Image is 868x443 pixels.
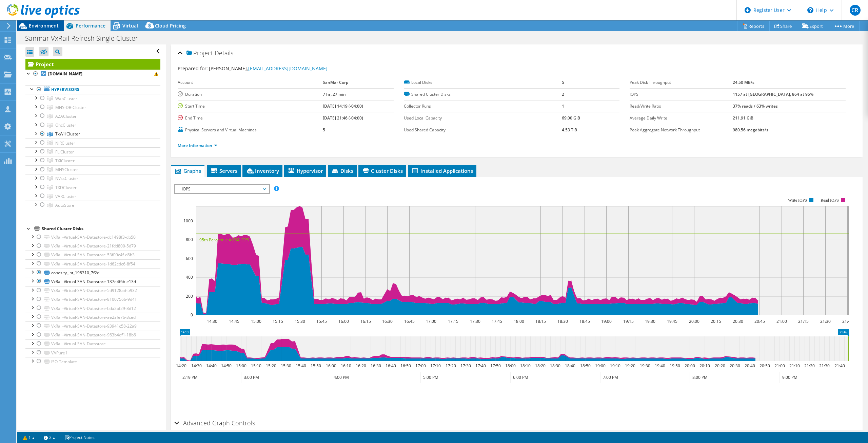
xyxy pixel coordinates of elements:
a: More [828,21,860,31]
a: VxRail-Virtual-SAN-Datastore [25,339,160,348]
text: 15:50 [311,363,321,369]
text: 19:40 [655,363,665,369]
text: 18:30 [557,318,568,324]
a: TxWHCluster [25,130,160,139]
text: 20:20 [715,363,725,369]
span: Disks [331,167,353,174]
a: MNS-DR-Cluster [25,103,160,112]
label: End Time [178,115,322,122]
span: NVssCluster [55,176,78,181]
label: Physical Servers and Virtual Machines [178,127,322,133]
div: Shared Cluster Disks [42,225,160,233]
span: WapCluster [55,96,77,101]
text: 20:30 [733,318,743,324]
text: 18:50 [580,363,591,369]
b: 69.00 GiB [562,115,580,121]
text: 18:00 [505,363,516,369]
text: 14:50 [221,363,232,369]
a: VxRail-Virtual-SAN-Datastore-ae2afe76-3ced [25,313,160,321]
a: VxRail-Virtual-SAN-Datastore-5d9128ad-5932 [25,286,160,295]
text: 14:20 [176,363,186,369]
b: 7 hr, 27 min [323,91,346,97]
text: 14:40 [206,363,217,369]
text: 16:30 [371,363,381,369]
text: 15:30 [281,363,291,369]
text: 15:45 [316,318,327,324]
text: 21:00 [774,363,785,369]
text: 17:10 [430,363,441,369]
a: Export [797,21,828,31]
label: Local Disks [404,79,562,86]
a: ISO-Template [25,357,160,366]
label: Shared Cluster Disks [404,91,562,98]
a: VAPure1 [25,348,160,357]
text: 17:00 [415,363,426,369]
b: 1 [562,103,564,109]
label: Read/Write Ratio [630,103,733,110]
text: 21:30 [820,318,831,324]
text: 95th Percentile = 864 IOPS [199,237,249,243]
a: NJRCluster [25,139,160,147]
span: Virtual [122,22,138,29]
text: 19:00 [601,318,612,324]
label: Used Local Capacity [404,115,562,122]
a: WapCluster [25,94,160,103]
b: 1157 at [GEOGRAPHIC_DATA], 864 at 95% [733,91,813,97]
a: 2 [39,433,60,442]
text: 18:10 [520,363,531,369]
text: 18:00 [514,318,524,324]
b: 2 [562,91,564,97]
b: 211.91 GiB [733,115,753,121]
text: 19:50 [670,363,680,369]
b: SanMar Corp [323,79,348,85]
a: VxRail-Virtual-SAN-Datastore-963b4df1-18b6 [25,331,160,339]
text: 18:20 [535,363,546,369]
h1: Sanmar VxRail Refresh Single Cluster [22,35,149,42]
b: 5 [323,127,325,133]
text: 18:15 [535,318,546,324]
text: 21:10 [789,363,800,369]
text: Read IOPS [821,198,839,203]
span: IOPS [178,185,265,193]
text: 15:20 [266,363,276,369]
label: Account [178,79,322,86]
text: 14:45 [229,318,239,324]
text: 18:40 [565,363,575,369]
text: 16:20 [356,363,366,369]
text: 1000 [183,218,193,224]
label: Collector Runs [404,103,562,110]
text: 19:45 [667,318,677,324]
a: [DOMAIN_NAME] [25,70,160,78]
label: Start Time [178,103,322,110]
text: 16:50 [400,363,411,369]
text: 17:50 [490,363,501,369]
label: Average Daily Write [630,115,733,122]
text: 20:00 [685,363,695,369]
text: 21:00 [776,318,787,324]
text: 400 [186,274,193,280]
text: 20:00 [689,318,699,324]
span: AZACluster [55,113,77,119]
text: 21:20 [804,363,815,369]
a: TXICluster [25,156,160,165]
text: 19:00 [595,363,606,369]
span: Hypervisor [288,167,323,174]
a: Share [769,21,797,31]
span: Project [186,50,213,57]
label: Peak Disk Throughput [630,79,733,86]
text: 200 [186,293,193,299]
a: [EMAIL_ADDRESS][DOMAIN_NAME] [248,65,328,72]
a: Hypervisors [25,85,160,94]
a: FLJCluster [25,147,160,156]
text: 14:30 [191,363,202,369]
label: Prepared for: [178,65,208,72]
text: 19:10 [610,363,620,369]
text: 15:30 [295,318,305,324]
a: NVssCluster [25,174,160,183]
span: Environment [29,22,59,29]
text: 18:30 [550,363,560,369]
span: Cloud Pricing [155,22,186,29]
text: 19:30 [640,363,650,369]
text: 21:30 [819,363,830,369]
b: 4.53 TiB [562,127,577,133]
